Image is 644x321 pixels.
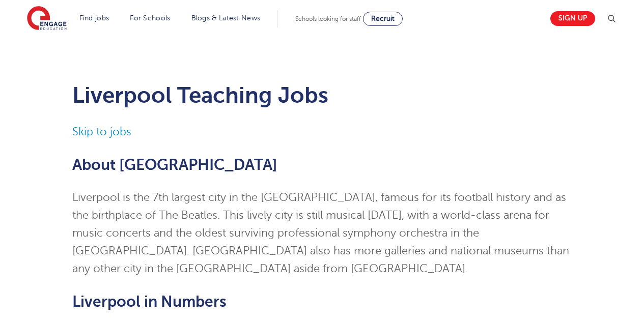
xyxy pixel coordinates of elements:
[191,14,261,22] a: Blogs & Latest News
[72,293,572,310] h2: Liverpool in Numbers
[27,6,67,32] img: Engage Education
[72,82,572,108] h1: Liverpool Teaching Jobs
[72,126,131,138] a: Skip to jobs
[363,12,403,26] a: Recruit
[130,14,170,22] a: For Schools
[550,11,595,26] a: Sign up
[72,156,572,173] h2: About [GEOGRAPHIC_DATA]
[79,14,109,22] a: Find jobs
[295,15,361,22] span: Schools looking for staff
[72,189,572,278] p: Liverpool is the 7th largest city in the [GEOGRAPHIC_DATA], famous for its football history and a...
[371,15,395,22] span: Recruit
